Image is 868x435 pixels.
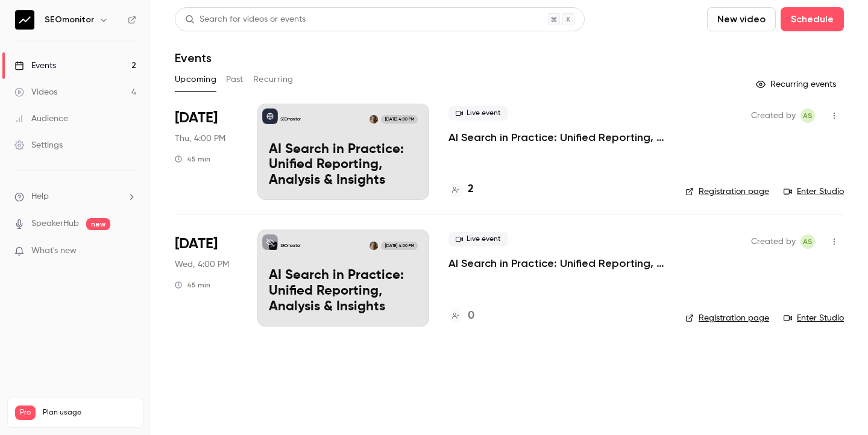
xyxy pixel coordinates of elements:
a: 0 [448,308,474,324]
span: [DATE] 4:00 PM [381,242,417,250]
iframe: Noticeable Trigger [122,246,136,257]
span: Plan usage [43,408,136,418]
span: Help [31,190,49,203]
p: AI Search in Practice: Unified Reporting, Analysis & Insights [269,142,418,189]
span: AS [803,234,813,249]
div: Oct 8 Wed, 4:00 PM (Europe/Prague) [175,230,238,326]
span: Created by [751,108,796,123]
p: SEOmonitor [280,116,301,122]
img: Anastasiia Shpitko [370,242,378,250]
span: Anastasiia Shpitko [800,234,815,249]
img: Anastasiia Shpitko [370,115,378,124]
h4: 0 [468,308,474,324]
p: SEOmonitor [280,243,301,249]
div: 45 min [175,280,210,290]
span: new [86,218,110,230]
div: 45 min [175,154,210,164]
div: Search for videos or events [185,13,306,26]
div: Audience [14,113,68,125]
h4: 2 [468,181,474,198]
a: SpeakerHub [31,217,79,230]
span: Wed, 4:00 PM [175,258,229,271]
span: [DATE] [175,108,218,128]
button: Recurring events [750,75,844,94]
a: 2 [448,181,474,198]
h1: Events [175,51,212,65]
a: Registration page [685,186,769,198]
a: AI Search in Practice: Unified Reporting, Analysis & Insights SEOmonitorAnastasiia Shpitko[DATE] ... [257,230,429,326]
a: Registration page [685,312,769,324]
span: Created by [751,234,796,249]
div: Settings [14,139,63,151]
span: [DATE] [175,234,218,254]
span: Anastasiia Shpitko [800,108,815,123]
span: What's new [31,245,77,257]
div: Videos [14,86,57,98]
a: AI Search in Practice: Unified Reporting, Analysis & Insights [448,130,666,145]
h6: SEOmonitor [45,14,94,26]
span: Thu, 4:00 PM [175,133,225,145]
span: [DATE] 4:00 PM [381,115,417,124]
div: Events [14,60,56,72]
a: AI Search in Practice: Unified Reporting, Analysis & Insights SEOmonitorAnastasiia Shpitko[DATE] ... [257,104,429,200]
button: Schedule [781,7,844,31]
span: Live event [448,106,508,120]
li: help-dropdown-opener [14,190,136,203]
span: Pro [15,405,36,420]
span: Live event [448,232,508,246]
a: AI Search in Practice: Unified Reporting, Analysis & Insights [448,256,666,271]
span: AS [803,108,813,123]
button: Upcoming [175,70,216,89]
button: New video [707,7,776,31]
img: SEOmonitor [15,10,34,30]
button: Past [226,70,244,89]
p: AI Search in Practice: Unified Reporting, Analysis & Insights [269,268,418,315]
a: Enter Studio [784,312,844,324]
button: Recurring [253,70,294,89]
div: Oct 2 Thu, 4:00 PM (Europe/Prague) [175,104,238,200]
a: Enter Studio [784,186,844,198]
